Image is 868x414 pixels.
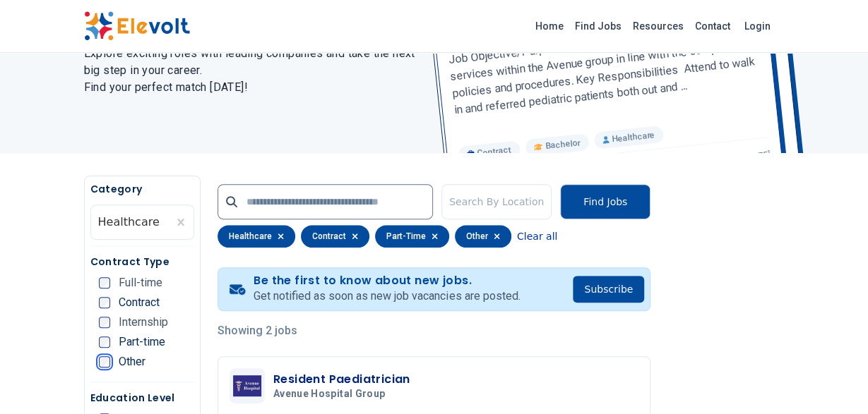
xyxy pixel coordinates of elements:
[90,255,194,269] h5: Contract Type
[99,297,110,308] input: Contract
[254,288,520,305] p: Get notified as soon as new job vacancies are posted.
[84,45,417,96] h2: Explore exciting roles with leading companies and take the next big step in your career. Find you...
[517,225,557,248] button: Clear all
[273,371,410,388] h3: Resident Paediatrician
[627,15,689,37] a: Resources
[119,336,165,348] span: Part-time
[119,297,160,308] span: Contract
[301,225,369,248] div: contract
[99,277,110,288] input: Full-time
[797,346,868,414] iframe: Chat Widget
[569,15,627,37] a: Find Jobs
[573,276,644,303] button: Subscribe
[530,15,569,37] a: Home
[455,225,511,248] div: other
[99,336,110,348] input: Part-time
[233,375,261,396] img: Avenue Hospital Group
[99,317,110,328] input: Internship
[218,225,295,248] div: healthcare
[375,225,449,248] div: part-time
[119,317,168,328] span: Internship
[99,356,110,367] input: Other
[119,356,145,367] span: Other
[90,391,194,405] h5: Education Level
[119,277,162,288] span: Full-time
[273,388,385,401] span: Avenue Hospital Group
[90,182,194,196] h5: Category
[689,15,736,37] a: Contact
[560,184,650,219] button: Find Jobs
[254,274,520,288] h4: Be the first to know about new jobs.
[218,322,650,339] p: Showing 2 jobs
[84,11,190,41] img: Elevolt
[736,12,779,40] a: Login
